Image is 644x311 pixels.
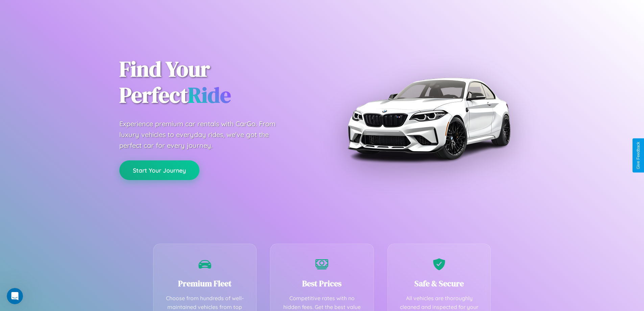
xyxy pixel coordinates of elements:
span: Ride [188,80,231,110]
h3: Safe & Secure [398,278,481,289]
h3: Best Prices [281,278,363,289]
h3: Premium Fleet [164,278,246,289]
iframe: Intercom live chat [7,288,23,304]
div: Give Feedback [636,142,641,169]
button: Start Your Journey [119,160,199,180]
img: Premium BMW car rental vehicle [344,34,513,203]
h1: Find Your Perfect [119,56,312,108]
p: Experience premium car rentals with CarGo. From luxury vehicles to everyday rides, we've got the ... [119,118,288,151]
